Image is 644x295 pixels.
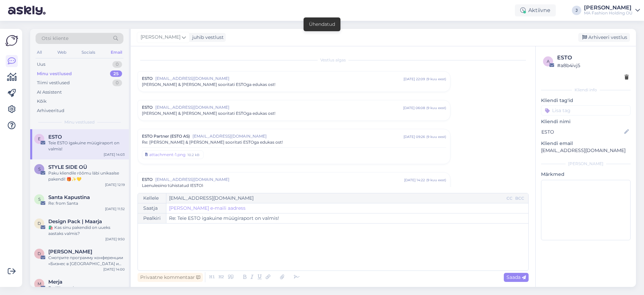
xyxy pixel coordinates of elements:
[37,98,47,105] div: Kõik
[572,6,581,15] div: J
[557,62,629,69] div: # a8b4ivj5
[426,134,446,139] div: ( 9 kuu eest )
[309,21,335,28] div: Ühendatud
[193,133,404,139] span: [EMAIL_ADDRESS][DOMAIN_NAME]
[38,197,41,202] span: S
[38,221,41,226] span: D
[138,203,166,213] div: Saatja
[112,61,122,68] div: 0
[142,104,153,110] span: ESTO
[48,279,62,285] span: Merja
[105,206,125,211] div: [DATE] 11:32
[541,118,631,125] p: Kliendi nimi
[166,213,528,223] input: Write subject here...
[48,134,62,140] span: ESTO
[109,48,123,57] div: Email
[138,57,529,63] div: Vestlus algas
[190,34,224,41] div: juhib vestlust
[138,193,166,203] div: Kellele
[48,170,125,182] div: Paku kliendile rõõmu läbi unikaalse pakendi! 🎁✨💛
[38,281,41,286] span: M
[37,89,62,96] div: AI Assistent
[38,251,41,256] span: D
[541,87,631,93] div: Kliendi info
[169,205,246,212] a: [PERSON_NAME] e-maili aadress
[155,177,404,183] span: [EMAIL_ADDRESS][DOMAIN_NAME]
[541,97,631,104] p: Kliendi tag'id
[37,70,72,77] div: Minu vestlused
[149,152,185,158] div: attachment-1.png
[64,119,95,125] span: Minu vestlused
[48,194,90,200] span: Santa Kapustina
[104,152,125,157] div: [DATE] 14:03
[48,218,102,225] span: Design Pack | Maarja
[541,105,631,115] input: Lisa tag
[557,54,629,62] div: ESTO
[142,82,275,88] span: [PERSON_NAME] & [PERSON_NAME] sooritati ESTOga edukas ost!
[142,76,153,82] span: ESTO
[541,161,631,167] div: [PERSON_NAME]
[506,274,526,280] span: Saada
[403,105,425,110] div: [DATE] 06:08
[37,107,64,114] div: Arhiveeritud
[142,139,283,145] span: Re: [PERSON_NAME] & [PERSON_NAME] sooritati ESTOga edukas ost!
[547,59,550,64] span: a
[515,4,556,16] div: Aktiivne
[48,285,125,291] div: Re: Wrong size
[5,34,18,47] img: Askly Logo
[505,195,514,201] div: CC
[404,134,425,139] div: [DATE] 09:26
[38,136,41,141] span: E
[541,140,631,147] p: Kliendi email
[584,10,633,16] div: MA Fashion Holding OÜ
[142,110,275,116] span: [PERSON_NAME] & [PERSON_NAME] sooritati ESTOga edukas ost!
[155,76,404,82] span: [EMAIL_ADDRESS][DOMAIN_NAME]
[541,147,631,154] p: [EMAIL_ADDRESS][DOMAIN_NAME]
[103,267,125,272] div: [DATE] 14:00
[42,35,68,42] span: Otsi kliente
[37,61,45,68] div: Uus
[138,213,166,223] div: Pealkiri
[404,77,425,82] div: [DATE] 22:09
[578,33,630,42] div: Arhiveeri vestlus
[541,128,623,136] input: Lisa nimi
[36,48,43,57] div: All
[584,5,640,16] a: [PERSON_NAME]MA Fashion Holding OÜ
[48,200,125,206] div: Re: from Santa
[48,255,125,267] div: Смотрите программу конференции «Бизнес в [GEOGRAPHIC_DATA] и [GEOGRAPHIC_DATA]: возможности и выз...
[112,80,122,86] div: 0
[187,152,200,158] div: 10.2 kB
[110,70,122,77] div: 25
[142,183,203,189] span: Laenuleping tühistatud (ESTO)
[155,104,403,110] span: [EMAIL_ADDRESS][DOMAIN_NAME]
[105,182,125,187] div: [DATE] 12:19
[426,77,446,82] div: ( 9 kuu eest )
[166,193,505,203] input: Recepient...
[541,171,631,178] p: Märkmed
[141,34,180,41] span: [PERSON_NAME]
[80,48,97,57] div: Socials
[426,178,446,183] div: ( 9 kuu eest )
[142,177,153,183] span: ESTO
[48,225,125,237] div: 🛍️ Kas sinu pakendid on uueks aastaks valmis?
[48,249,92,255] span: Dmitri Fefilov
[584,5,633,10] div: [PERSON_NAME]
[426,105,446,110] div: ( 9 kuu eest )
[56,48,68,57] div: Web
[142,133,190,139] span: ESTO Partner (ESTO AS)
[404,178,425,183] div: [DATE] 14:22
[105,237,125,242] div: [DATE] 9:50
[138,273,203,282] div: Privaatne kommentaar
[48,164,87,170] span: STYLE SIDE OÜ
[514,195,526,201] div: BCC
[37,80,70,86] div: Tiimi vestlused
[48,140,125,152] div: Teie ESTO igakuine müügiraport on valmis!
[38,166,41,171] span: S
